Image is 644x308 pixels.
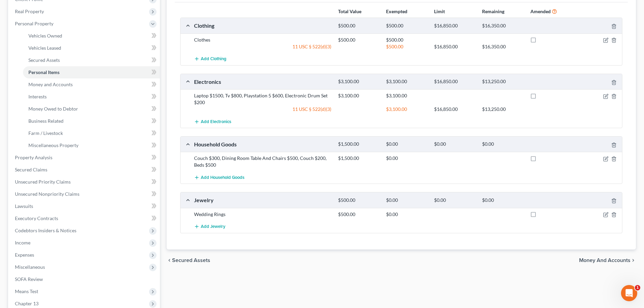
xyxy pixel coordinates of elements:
[9,273,160,285] a: SOFA Review
[431,197,479,204] div: $0.00
[23,115,160,127] a: Business Related
[15,21,53,26] span: Personal Property
[23,127,160,139] a: Farm / Livestock
[530,8,551,14] strong: Amended
[579,258,636,263] button: Money and Accounts chevron_right
[23,42,160,54] a: Vehicles Leased
[191,196,335,204] div: Jewelry
[482,8,504,14] strong: Remaining
[15,203,33,209] span: Lawsuits
[191,92,335,106] div: Laptop $1500, Tv $800, Playstation 5 $600, Electronic Drum Set $200
[28,45,61,51] span: Vehicles Leased
[15,276,43,282] span: SOFA Review
[431,106,479,113] div: $16,850.00
[383,78,431,85] div: $3,100.00
[15,252,34,258] span: Expenses
[335,197,383,204] div: $500.00
[191,43,335,50] div: 11 USC § 522(d)(3)
[191,211,335,218] div: Wedding Rings
[383,43,431,50] div: $500.00
[23,30,160,42] a: Vehicles Owned
[15,264,45,270] span: Miscellaneous
[9,188,160,200] a: Unsecured Nonpriority Claims
[431,23,479,29] div: $16,850.00
[431,78,479,85] div: $16,850.00
[172,258,210,263] span: Secured Assets
[28,130,63,136] span: Farm / Livestock
[15,8,44,14] span: Real Property
[9,164,160,176] a: Secured Claims
[15,228,76,233] span: Codebtors Insiders & Notices
[201,119,231,124] span: Add Electronics
[335,155,383,162] div: $1,500.00
[15,288,38,294] span: Means Test
[479,43,527,50] div: $16,350.00
[194,115,231,128] button: Add Electronics
[201,56,226,62] span: Add Clothing
[383,197,431,204] div: $0.00
[15,240,30,245] span: Income
[383,141,431,147] div: $0.00
[167,258,172,263] i: chevron_left
[383,92,431,99] div: $3,100.00
[9,151,160,164] a: Property Analysis
[431,43,479,50] div: $16,850.00
[201,224,225,230] span: Add Jewelry
[479,78,527,85] div: $13,250.00
[15,179,71,185] span: Unsecured Priority Claims
[9,176,160,188] a: Unsecured Priority Claims
[191,22,335,29] div: Clothing
[15,155,52,160] span: Property Analysis
[15,191,79,197] span: Unsecured Nonpriority Claims
[191,78,335,85] div: Electronics
[15,215,58,221] span: Executory Contracts
[191,155,335,168] div: Couch $300, Dining Room Table And Chairs $500, Couch $200, Beds $500
[23,66,160,78] a: Personal Items
[191,141,335,148] div: Household Goods
[434,8,445,14] strong: Limit
[28,94,47,99] span: Interests
[383,106,431,113] div: $3,100.00
[194,171,244,184] button: Add Household Goods
[28,118,64,124] span: Business Related
[194,53,226,65] button: Add Clothing
[28,81,73,87] span: Money and Accounts
[635,285,640,290] span: 1
[479,141,527,147] div: $0.00
[479,23,527,29] div: $16,350.00
[23,91,160,103] a: Interests
[167,258,210,263] button: chevron_left Secured Assets
[335,23,383,29] div: $500.00
[579,258,630,263] span: Money and Accounts
[335,92,383,99] div: $3,100.00
[194,220,225,233] button: Add Jewelry
[191,37,335,43] div: Clothes
[383,155,431,162] div: $0.00
[335,78,383,85] div: $3,100.00
[630,258,636,263] i: chevron_right
[23,54,160,66] a: Secured Assets
[338,8,361,14] strong: Total Value
[335,211,383,218] div: $500.00
[28,33,62,39] span: Vehicles Owned
[23,78,160,91] a: Money and Accounts
[28,57,60,63] span: Secured Assets
[335,141,383,147] div: $1,500.00
[479,106,527,113] div: $13,250.00
[28,106,78,112] span: Money Owed to Debtor
[28,142,78,148] span: Miscellaneous Property
[479,197,527,204] div: $0.00
[431,141,479,147] div: $0.00
[9,212,160,224] a: Executory Contracts
[15,167,47,172] span: Secured Claims
[383,37,431,43] div: $500.00
[383,211,431,218] div: $0.00
[28,69,59,75] span: Personal Items
[23,139,160,151] a: Miscellaneous Property
[383,23,431,29] div: $500.00
[9,200,160,212] a: Lawsuits
[335,37,383,43] div: $500.00
[23,103,160,115] a: Money Owed to Debtor
[386,8,407,14] strong: Exempted
[15,301,39,306] span: Chapter 13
